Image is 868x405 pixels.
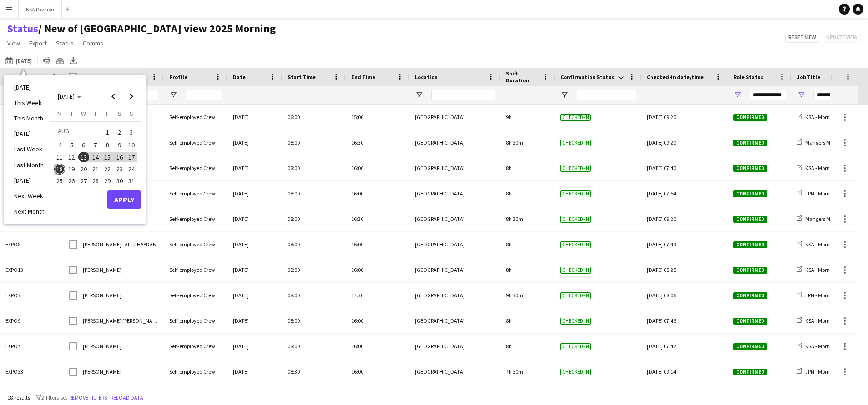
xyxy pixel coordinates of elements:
[164,308,227,333] div: Self-employed Crew
[126,163,137,175] button: 24-08-2025
[78,152,89,163] span: 13
[805,190,848,197] span: JPN - Morning Shift
[733,91,742,99] button: Open Filter Menu
[54,88,85,105] button: Choose month and year
[560,292,591,299] span: Checked-in
[227,155,282,180] div: [DATE]
[66,163,77,175] button: 19-08-2025
[122,87,141,105] button: Next month
[70,110,73,118] span: T
[500,359,555,384] div: 7h 30m
[78,175,90,187] button: 27-08-2025
[560,140,591,146] span: Checked-in
[109,393,145,403] button: Reload data
[164,359,227,384] div: Self-employed Crew
[164,334,227,359] div: Self-employed Crew
[102,164,113,175] span: 22
[733,241,767,248] span: Confirmed
[560,267,591,274] span: Checked-in
[126,126,137,139] span: 3
[78,151,90,163] button: 13-08-2025
[227,130,282,155] div: [DATE]
[78,175,89,186] span: 27
[409,359,500,384] div: [GEOGRAPHIC_DATA]
[78,164,89,175] span: 20
[126,175,137,186] span: 31
[90,151,101,163] button: 14-08-2025
[409,181,500,206] div: [GEOGRAPHIC_DATA]
[38,22,276,35] span: New of Osaka view 2025 Morning
[90,140,101,151] span: 7
[282,308,346,333] div: 08:00
[805,215,845,222] span: Mangers Morning
[500,334,555,359] div: 8h
[41,55,52,66] app-action-btn: Print
[164,232,227,257] div: Self-employed Crew
[560,318,591,325] span: Checked-in
[797,343,848,350] a: KSA - Morning Shift
[227,105,282,130] div: [DATE]
[346,232,409,257] div: 16:00
[409,206,500,231] div: [GEOGRAPHIC_DATA]
[164,283,227,308] div: Self-employed Crew
[409,105,500,130] div: [GEOGRAPHIC_DATA]
[164,257,227,282] div: Self-employed Crew
[90,164,101,175] span: 21
[560,74,614,80] span: Confirmation Status
[227,257,282,282] div: [DATE]
[346,334,409,359] div: 16:00
[647,283,722,308] div: [DATE] 08:06
[500,257,555,282] div: 8h
[9,188,50,204] li: Next Week
[67,393,109,403] button: Remove filters
[101,163,113,175] button: 22-08-2025
[500,283,555,308] div: 9h 30m
[94,110,97,118] span: T
[83,292,121,299] span: [PERSON_NAME]
[797,317,848,324] a: KSA - Morning Shift
[9,173,50,188] li: [DATE]
[113,139,125,151] button: 09-08-2025
[227,181,282,206] div: [DATE]
[90,163,101,175] button: 21-08-2025
[409,155,500,180] div: [GEOGRAPHIC_DATA]
[130,110,133,118] span: S
[733,140,767,146] span: Confirmed
[346,206,409,231] div: 16:30
[733,369,767,375] span: Confirmed
[54,152,65,163] span: 11
[102,140,113,151] span: 8
[733,74,763,80] span: Role Status
[83,74,97,80] span: Name
[54,125,101,139] td: AUG
[647,257,722,282] div: [DATE] 08:25
[66,140,77,151] span: 5
[169,74,187,80] span: Profile
[83,39,103,47] span: Comms
[25,37,50,49] a: Export
[9,80,50,95] li: [DATE]
[114,164,125,175] span: 23
[797,114,848,120] a: KSA - Morning Shift
[282,232,346,257] div: 08:00
[288,74,316,80] span: Start Time
[415,91,423,99] button: Open Filter Menu
[560,91,569,99] button: Open Filter Menu
[560,114,591,121] span: Checked-in
[57,110,62,118] span: M
[805,343,848,350] span: KSA - Morning Shift
[227,232,282,257] div: [DATE]
[577,90,636,100] input: Confirmation Status Filter Input
[54,175,66,187] button: 25-08-2025
[647,206,722,231] div: [DATE] 09:20
[409,130,500,155] div: [GEOGRAPHIC_DATA]
[83,241,156,248] span: [PERSON_NAME] I ALLUHAYDAN
[114,140,125,151] span: 9
[66,139,77,151] button: 05-08-2025
[9,157,50,173] li: Last Month
[186,90,222,100] input: Profile Filter Input
[5,74,39,80] span: Workforce ID
[647,130,722,155] div: [DATE] 09:20
[54,140,65,151] span: 4
[647,74,704,80] span: Checked-in date/time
